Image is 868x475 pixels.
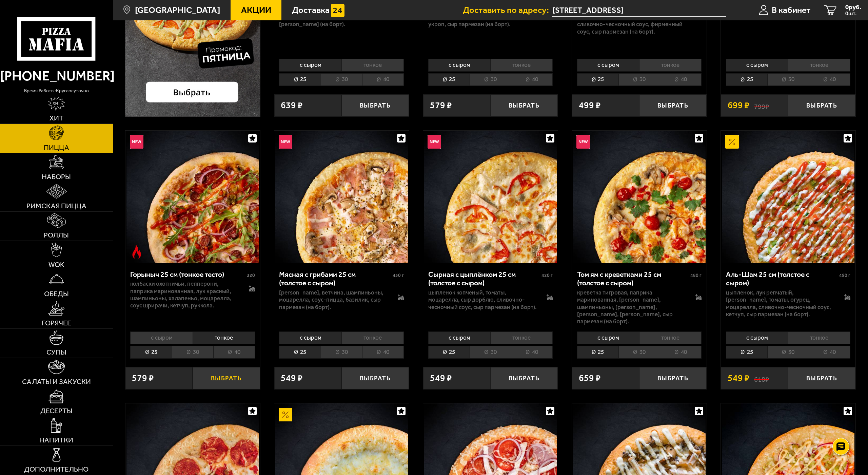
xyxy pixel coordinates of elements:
[26,202,86,209] span: Римская пицца
[50,114,63,121] span: Хит
[690,272,702,278] span: 480 г
[46,348,66,356] span: Супы
[279,408,292,421] img: Акционный
[541,272,553,278] span: 420 г
[839,272,850,278] span: 490 г
[573,131,706,263] img: Том ям с креветками 25 см (толстое с сыром)
[577,270,689,287] div: Том ям с креветками 25 см (толстое с сыром)
[639,367,707,389] button: Выбрать
[130,245,143,259] img: Острое блюдо
[279,73,320,86] li: 25
[428,289,538,311] p: цыпленок копченый, томаты, моцарелла, сыр дорблю, сливочно-чесночный соус, сыр пармезан (на борт).
[728,374,750,383] span: 549 ₽
[579,101,601,110] span: 499 ₽
[577,59,639,71] li: с сыром
[726,73,767,86] li: 25
[470,346,511,358] li: 30
[279,135,292,149] img: Новинка
[428,346,470,358] li: 25
[572,131,707,263] a: НовинкаТом ям с креветками 25 см (толстое с сыром)
[809,346,850,358] li: 40
[576,135,590,149] img: Новинка
[618,346,660,358] li: 30
[639,59,702,71] li: тонкое
[788,94,855,116] button: Выбрать
[48,261,64,268] span: WOK
[726,346,767,358] li: 25
[428,59,490,71] li: с сыром
[279,289,389,311] p: [PERSON_NAME], ветчина, шампиньоны, моцарелла, соус-пицца, базилик, сыр пармезан (на борт).
[639,94,707,116] button: Выбрать
[321,346,362,358] li: 30
[423,131,558,263] a: НовинкаСырная с цыплёнком 25 см (толстое с сыром)
[428,73,470,86] li: 25
[281,101,303,110] span: 639 ₽
[341,331,404,344] li: тонкое
[725,135,739,149] img: Акционный
[275,131,408,263] img: Мясная с грибами 25 см (толстое с сыром)
[660,346,702,358] li: 40
[130,280,240,309] p: колбаски Охотничьи, пепперони, паприка маринованная, лук красный, шампиньоны, халапеньо, моцарелл...
[331,4,344,17] img: 15daf4d41897b9f0e9f617042186c801.svg
[577,73,618,86] li: 25
[193,367,260,389] button: Выбрать
[39,436,73,443] span: Напитки
[126,131,259,263] img: Горыныч 25 см (тонкое тесто)
[292,6,330,15] span: Доставка
[579,374,601,383] span: 659 ₽
[722,131,854,263] img: Аль-Шам 25 см (толстое с сыром)
[754,101,769,110] s: 799 ₽
[754,374,769,383] s: 618 ₽
[42,319,71,326] span: Горячее
[135,6,220,15] span: [GEOGRAPHIC_DATA]
[341,94,409,116] button: Выбрать
[428,270,540,287] div: Сырная с цыплёнком 25 см (толстое с сыром)
[788,367,855,389] button: Выбрать
[393,272,404,278] span: 430 г
[430,374,452,383] span: 549 ₽
[241,6,271,15] span: Акции
[132,374,154,383] span: 579 ₽
[341,59,404,71] li: тонкое
[341,367,409,389] button: Выбрать
[809,73,850,86] li: 40
[490,59,553,71] li: тонкое
[279,346,320,358] li: 25
[24,465,88,473] span: Дополнительно
[274,131,409,263] a: НовинкаМясная с грибами 25 см (толстое с сыром)
[511,73,553,86] li: 40
[247,272,255,278] span: 320
[44,290,69,297] span: Обеды
[767,346,809,358] li: 30
[470,73,511,86] li: 30
[490,367,558,389] button: Выбрать
[22,378,91,385] span: Салаты и закуски
[726,289,835,318] p: цыпленок, лук репчатый, [PERSON_NAME], томаты, огурец, моцарелла, сливочно-чесночный соус, кетчуп...
[172,346,213,358] li: 30
[490,331,553,344] li: тонкое
[279,270,391,287] div: Мясная с грибами 25 см (толстое с сыром)
[193,331,255,344] li: тонкое
[40,407,73,414] span: Десерты
[42,173,71,180] span: Наборы
[463,6,552,15] span: Доставить по адресу:
[726,59,788,71] li: с сыром
[213,346,255,358] li: 40
[130,346,172,358] li: 25
[428,331,490,344] li: с сыром
[845,11,861,16] span: 0 шт.
[618,73,660,86] li: 30
[44,231,69,239] span: Роллы
[639,331,702,344] li: тонкое
[125,131,260,263] a: НовинкаОстрое блюдоГорыныч 25 см (тонкое тесто)
[321,73,362,86] li: 30
[130,331,192,344] li: с сыром
[788,59,850,71] li: тонкое
[767,73,809,86] li: 30
[362,346,404,358] li: 40
[726,270,838,287] div: Аль-Шам 25 см (толстое с сыром)
[430,101,452,110] span: 579 ₽
[44,144,69,151] span: Пицца
[845,4,861,11] span: 0 руб.
[721,131,855,263] a: АкционныйАль-Шам 25 см (толстое с сыром)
